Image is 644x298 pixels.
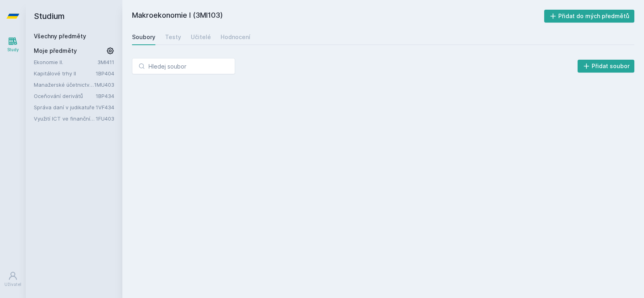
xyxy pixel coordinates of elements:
a: Oceňování derivátů [34,92,96,100]
div: Testy [165,33,181,41]
a: 1BP404 [96,70,114,77]
input: Hledej soubor [132,58,235,74]
a: 1MU403 [94,81,114,88]
a: Využití ICT ve finančním účetnictví [34,115,96,123]
div: Učitelé [191,33,211,41]
a: Testy [165,29,181,45]
span: Moje předměty [34,47,77,55]
button: Přidat soubor [578,60,635,73]
button: Přidat do mých předmětů [544,10,635,23]
a: 1FU403 [96,115,114,122]
a: Ekonomie II. [34,58,97,66]
a: Učitelé [191,29,211,45]
a: 1BP434 [96,93,114,99]
div: Soubory [132,33,155,41]
div: Study [7,47,19,53]
a: Kapitálové trhy II [34,69,96,77]
a: Hodnocení [221,29,250,45]
a: 3MI411 [97,59,114,65]
div: Uživatel [4,281,21,288]
a: Uživatel [2,267,24,292]
a: Study [2,32,24,57]
a: Manažerské účetnictví II. [34,81,94,89]
a: Všechny předměty [34,33,86,40]
a: Správa daní v judikatuře [34,103,96,111]
a: Soubory [132,29,155,45]
a: 1VF434 [96,104,114,110]
h2: Makroekonomie I (3MI103) [132,10,544,23]
div: Hodnocení [221,33,250,41]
